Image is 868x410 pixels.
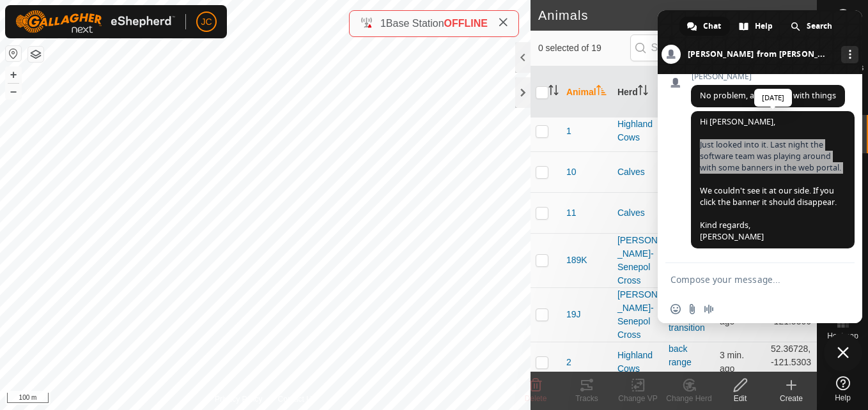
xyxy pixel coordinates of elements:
span: 1 [380,18,386,29]
span: Help [835,394,851,402]
div: Search [783,17,841,36]
div: [PERSON_NAME]-Senepol Cross [617,288,658,342]
span: Sep 19, 2025, 6:48 PM [720,303,744,326]
div: [PERSON_NAME]-Senepol Cross [617,234,658,287]
span: 19 [790,6,804,25]
span: Base Station [386,18,444,29]
div: Help [731,17,782,36]
a: Help [818,371,868,407]
div: Calves [617,165,658,179]
span: Hi [PERSON_NAME], Just looked into it. Last night the software team was playing around with some ... [700,116,841,242]
input: Search (S) [630,34,785,61]
th: Herd [612,66,663,118]
th: Animal [561,66,612,118]
h2: Animals [538,8,790,23]
span: Chat [703,17,721,36]
button: Reset Map [6,46,21,61]
span: JC [201,15,212,29]
div: Create [766,393,817,404]
span: Help [755,17,773,36]
div: Close chat [824,333,862,372]
div: Chat [679,17,730,36]
div: Edit [715,393,766,404]
span: Sep 19, 2025, 6:49 PM [720,350,744,374]
div: Calves [617,206,658,220]
span: 19J [566,308,581,321]
span: 2 [566,356,571,369]
span: 1 [566,125,571,138]
p-sorticon: Activate to sort [596,87,607,97]
span: OFFLINE [444,18,488,29]
div: Highland Cows [617,349,658,376]
div: Change VP [612,393,663,404]
button: + [6,67,21,82]
textarea: Compose your message... [670,274,821,285]
span: Delete [525,394,547,403]
span: 11 [566,206,577,220]
div: Change Herd [663,393,715,404]
a: Contact Us [278,393,316,405]
img: Gallagher Logo [15,10,175,33]
div: Highland Cows [617,118,658,144]
a: back range transition [669,344,705,381]
p-sorticon: Activate to sort [638,87,648,97]
span: 189K [566,254,587,267]
div: Tracks [561,393,612,404]
span: [PERSON_NAME] [691,72,845,81]
a: Privacy Policy [215,393,263,405]
span: 10 [566,165,577,179]
span: Search [807,17,832,36]
button: Map Layers [28,47,43,62]
span: Heatmap [827,332,858,340]
span: Send a file [687,304,697,314]
p-sorticon: Activate to sort [548,87,559,97]
div: More channels [841,46,858,63]
span: Audio message [704,304,714,314]
button: – [6,84,21,99]
td: 52.36728, -121.53035 [766,342,817,383]
span: Insert an emoji [670,304,681,314]
span: 0 selected of 19 [538,42,630,55]
span: No problem, all the best with things [700,90,836,101]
